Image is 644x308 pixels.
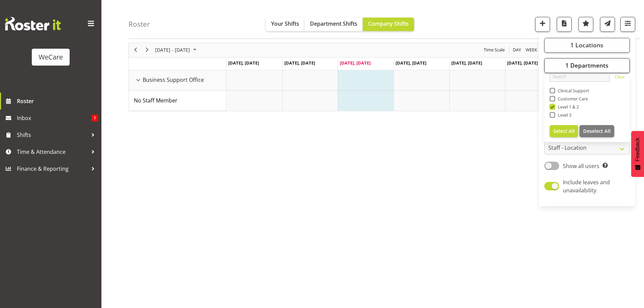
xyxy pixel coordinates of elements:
span: Business Support Office [143,76,204,84]
span: No Staff Member [134,97,177,104]
button: August 2025 [154,46,199,54]
div: next period [141,43,153,57]
span: Time Scale [483,46,505,54]
span: Show all users [563,162,599,170]
span: Department Shifts [310,20,357,27]
button: 1 Departments [544,58,630,73]
button: Add a new shift [535,17,550,32]
button: Filter Shifts [620,17,635,32]
span: Clinical Support [555,88,590,93]
button: Send a list of all shifts for the selected filtered period to all rostered employees. [600,17,615,32]
span: 1 Locations [570,41,603,49]
span: Level 3 [555,112,572,118]
span: Select All [553,128,575,134]
a: No Staff Member [134,96,177,104]
h4: Roster [128,20,150,28]
button: 1 Locations [544,38,630,53]
span: [DATE] - [DATE] [154,46,191,54]
button: Previous [131,46,140,54]
div: Timeline Week of August 20, 2025 [128,43,617,111]
span: Roster [17,96,98,106]
span: Day [512,46,522,54]
span: Time & Attendance [17,147,88,157]
button: Deselect All [579,125,614,137]
a: Clear [615,74,625,82]
button: Highlight an important date within the roster. [578,17,593,32]
button: Select All [550,125,578,137]
button: Your Shifts [266,18,305,31]
button: Timeline Day [512,46,522,54]
span: [DATE], [DATE] [228,60,259,66]
button: Next [143,46,152,54]
span: Week [525,46,538,54]
div: WeCare [39,52,63,62]
button: Download a PDF of the roster according to the set date range. [557,17,572,32]
input: Search [550,71,610,82]
span: 1 [92,115,98,121]
button: Company Shifts [363,18,414,31]
span: Deselect All [583,128,611,134]
span: Level 1 & 2 [555,104,579,110]
img: Rosterit website logo [5,17,61,30]
div: August 18 - 24, 2025 [153,43,200,57]
span: Company Shifts [368,20,409,27]
button: Time Scale [483,46,506,54]
td: No Staff Member resource [129,91,226,111]
span: Your Shifts [271,20,299,27]
span: Customer Care [555,96,588,101]
span: [DATE], [DATE] [451,60,482,66]
span: 1 Departments [565,62,609,70]
span: [DATE], [DATE] [396,60,426,66]
table: Timeline Week of August 20, 2025 [226,70,617,111]
button: Department Shifts [305,18,363,31]
span: [DATE], [DATE] [507,60,538,66]
button: Feedback - Show survey [631,131,644,177]
span: Include leaves and unavailability [563,179,610,194]
span: Finance & Reporting [17,164,88,174]
span: [DATE], [DATE] [284,60,315,66]
span: Feedback [635,138,641,161]
button: Timeline Week [525,46,539,54]
span: Shifts [17,130,88,140]
div: previous period [130,43,141,57]
span: [DATE], [DATE] [340,60,371,66]
span: Inbox [17,113,92,123]
td: Business Support Office resource [129,70,226,91]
